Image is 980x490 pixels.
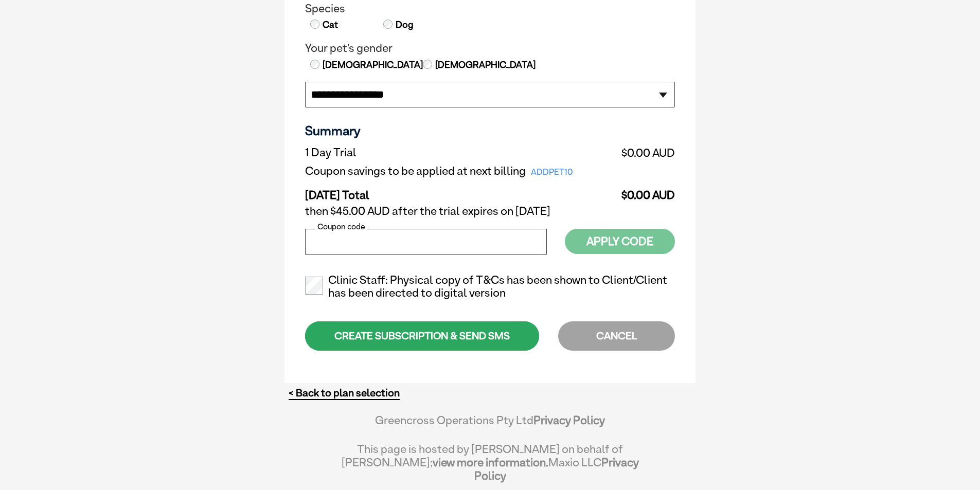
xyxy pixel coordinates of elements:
h3: Summary [305,123,675,138]
div: This page is hosted by [PERSON_NAME] on behalf of [PERSON_NAME]; Maxio LLC [341,437,639,482]
a: view more information. [433,456,548,469]
a: Privacy Policy [474,456,639,482]
a: < Back to plan selection [289,387,400,400]
label: Coupon code [315,222,367,231]
a: Privacy Policy [533,413,605,427]
td: [DATE] Total [305,180,612,202]
td: $0.00 AUD [612,143,675,162]
legend: Species [305,2,675,15]
div: CREATE SUBSCRIPTION & SEND SMS [305,321,539,351]
td: 1 Day Trial [305,143,612,162]
td: Coupon savings to be applied at next billing [305,162,612,180]
td: $0.00 AUD [612,180,675,202]
div: CANCEL [558,321,675,351]
span: ADDPET10 [526,165,578,179]
legend: Your pet's gender [305,42,675,55]
input: Clinic Staff: Physical copy of T&Cs has been shown to Client/Client has been directed to digital ... [305,277,323,295]
div: Greencross Operations Pty Ltd [341,413,639,437]
td: then $45.00 AUD after the trial expires on [DATE] [305,202,675,221]
button: Apply Code [565,229,675,254]
label: Clinic Staff: Physical copy of T&Cs has been shown to Client/Client has been directed to digital ... [305,274,675,300]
